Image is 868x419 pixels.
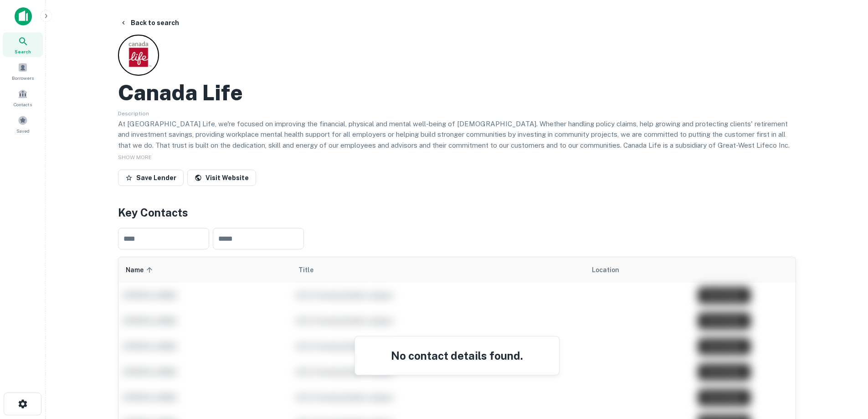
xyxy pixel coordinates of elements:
a: Search [3,32,43,57]
p: At [GEOGRAPHIC_DATA] Life, we're focused on improving the financial, physical and mental well-bei... [118,119,796,161]
img: capitalize-icon.png [15,7,32,26]
h4: No contact details found. [366,347,548,364]
h4: Key Contacts [118,204,796,221]
h2: Canada Life [118,79,243,106]
iframe: Chat Widget [822,346,868,390]
span: Saved [16,127,30,134]
button: Save Lender [118,170,184,186]
a: Borrowers [3,59,43,83]
span: Description [118,110,149,117]
span: Search [15,48,31,55]
a: Saved [3,112,43,136]
button: Back to search [116,15,183,31]
span: Borrowers [12,74,34,82]
a: Contacts [3,85,43,110]
a: Visit Website [187,170,256,186]
span: SHOW MORE [118,154,152,160]
span: Contacts [14,101,32,108]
